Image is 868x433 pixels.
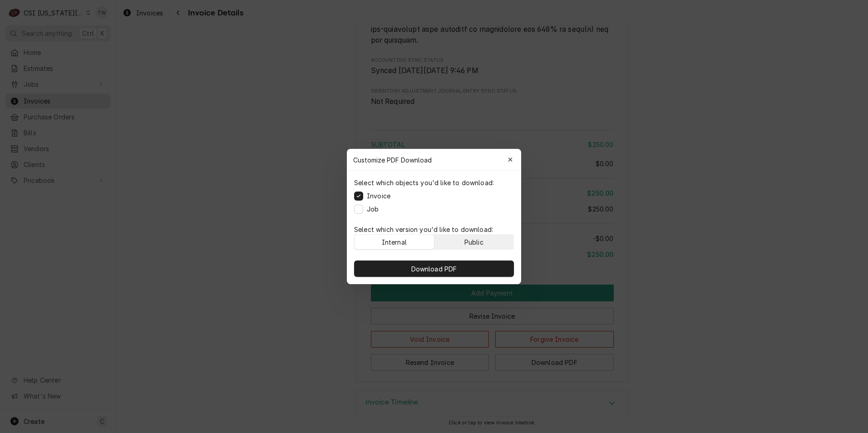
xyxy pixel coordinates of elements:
div: Customize PDF Download [347,149,521,171]
label: Job [367,204,379,214]
span: Download PDF [409,264,459,274]
p: Select which objects you'd like to download: [354,178,494,187]
button: Download PDF [354,261,514,277]
label: Invoice [367,191,390,201]
p: Select which version you'd like to download: [354,225,514,234]
div: Public [464,237,483,247]
div: Internal [382,237,407,247]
